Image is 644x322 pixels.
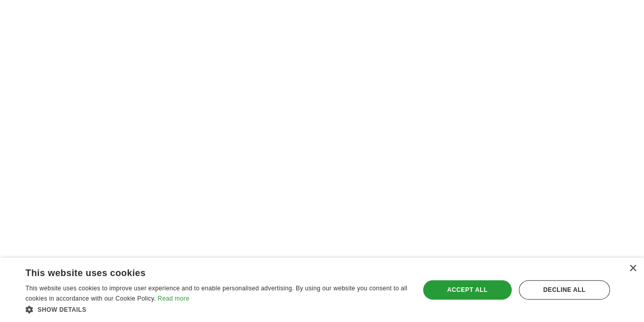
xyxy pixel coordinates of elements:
[25,304,408,314] div: Show details
[38,306,87,313] span: Show details
[629,265,636,273] div: Close
[423,280,512,300] div: Accept all
[158,295,189,302] a: Read more, opens a new window
[25,264,382,279] div: This website uses cookies
[519,280,610,300] div: Decline all
[25,285,407,302] span: This website uses cookies to improve user experience and to enable personalised advertising. By u...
